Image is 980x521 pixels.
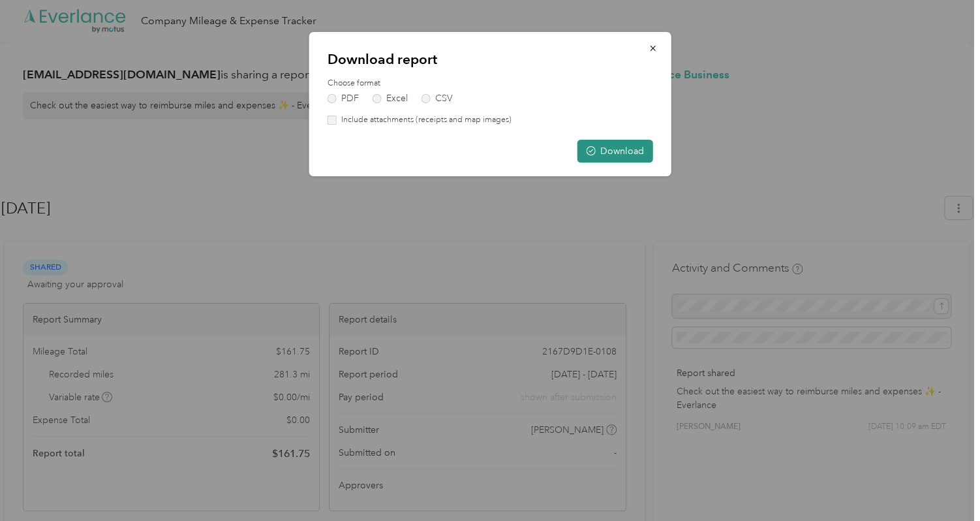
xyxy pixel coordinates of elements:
label: CSV [421,94,453,103]
label: Choose format [328,78,653,89]
button: Download [577,140,653,163]
label: PDF [328,94,359,103]
p: Download report [328,50,653,69]
label: Excel [373,94,408,103]
label: Include attachments (receipts and map images) [337,114,512,126]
